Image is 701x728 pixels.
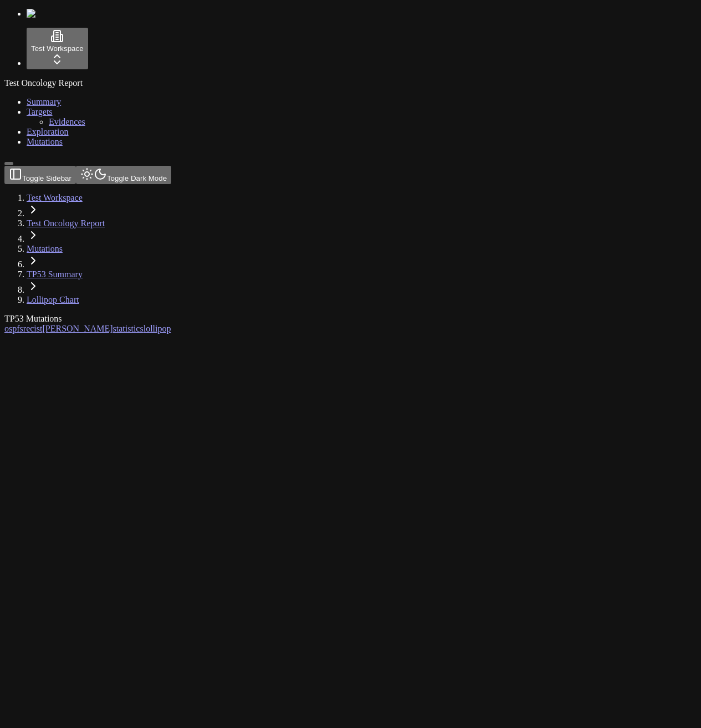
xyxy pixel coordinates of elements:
[76,166,171,184] button: Toggle Dark Mode
[4,78,697,88] div: Test Oncology Report
[4,166,76,184] button: Toggle Sidebar
[31,44,84,53] span: Test Workspace
[42,324,112,333] span: [PERSON_NAME]
[23,324,43,333] span: recist
[4,314,590,324] div: TP53 Mutations
[27,295,79,304] a: Lollipop Chart
[107,174,167,182] span: Toggle Dark Mode
[27,269,83,279] a: TP53 Summary
[27,137,63,146] a: Mutations
[144,324,171,333] span: lollipop
[27,127,69,136] a: Exploration
[4,162,13,165] button: Toggle Sidebar
[27,193,83,202] a: Test Workspace
[27,218,105,228] a: Test Oncology Report
[4,193,590,305] nav: breadcrumb
[27,107,53,116] a: Targets
[27,244,63,253] a: Mutations
[12,324,23,333] span: pfs
[4,324,12,333] span: os
[27,9,69,19] img: Numenos
[113,324,144,333] span: statistics
[22,174,71,182] span: Toggle Sidebar
[27,28,88,69] button: Test Workspace
[49,117,85,126] a: Evidences
[27,97,61,106] a: Summary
